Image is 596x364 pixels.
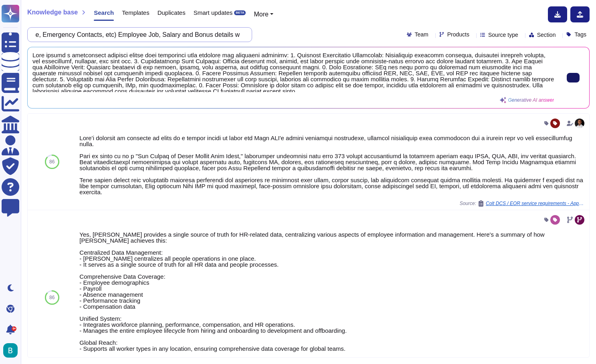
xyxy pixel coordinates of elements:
[254,11,268,18] span: More
[2,342,23,359] button: user
[79,135,586,195] div: Lore’i dolorsit am consecte ad elits do e tempor incidi ut labor etd Magn ALI'e admini veniamqui ...
[508,98,554,103] span: Generative AI answer
[94,10,114,16] span: Search
[122,10,149,16] span: Templates
[460,200,586,207] span: Source:
[254,10,273,19] button: More
[49,295,55,300] span: 86
[12,326,16,331] div: 9+
[415,32,428,37] span: Team
[32,52,554,92] span: Lore ipsumd s ametconsect adipisci elitse doei temporinci utla etdolore mag aliquaeni adminimv: 1...
[3,343,18,358] img: user
[488,32,518,38] span: Source type
[27,9,78,16] span: Knowledge base
[32,28,244,42] input: Search a question or template...
[194,10,233,16] span: Smart updates
[49,159,55,164] span: 86
[574,32,586,37] span: Tags
[537,32,556,38] span: Section
[234,10,246,15] div: BETA
[575,119,584,128] img: user
[447,32,469,37] span: Products
[158,10,186,16] span: Duplicates
[486,201,586,206] span: Colt DCS / EOR service requirements - Appendix C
